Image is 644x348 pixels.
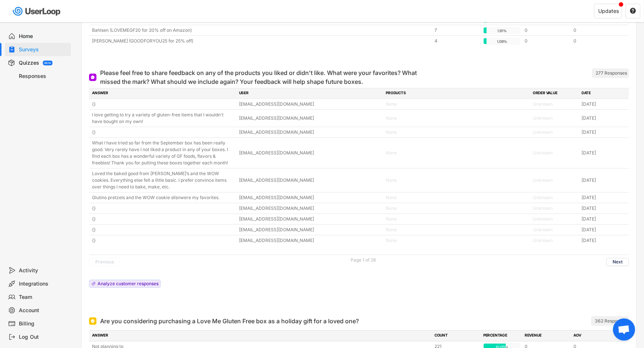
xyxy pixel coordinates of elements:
[386,115,528,122] div: None
[613,318,635,341] div: Open chat
[19,59,39,66] div: Quizzes
[582,205,626,212] div: [DATE]
[92,90,235,97] div: ANSWER
[630,7,636,14] text: 
[11,4,63,19] img: userloop-logo-01.svg
[483,332,520,339] div: PERCENTAGE
[92,38,430,44] div: [PERSON_NAME] (GOODFORYOU25 for 25% off)
[485,38,519,45] div: 1.09%
[19,73,68,80] div: Responses
[239,237,382,244] div: [EMAIL_ADDRESS][DOMAIN_NAME]
[19,320,68,327] div: Billing
[19,294,68,301] div: Team
[573,38,618,44] div: 0
[100,68,433,86] div: Please feel free to share feedback on any of the products you liked or didn't like. What were you...
[582,194,626,201] div: [DATE]
[386,101,528,108] div: None
[19,33,68,40] div: Home
[595,318,627,324] div: 362 Responses
[19,267,68,274] div: Activity
[533,194,577,201] div: Unknown
[533,216,577,222] div: Unknown
[630,8,636,14] button: 
[92,170,235,190] div: Loved the baked good from [PERSON_NAME]’s and the WOW cookies. Everything else felt a little basi...
[92,216,235,222] div: {}
[533,226,577,233] div: Unknown
[435,27,479,34] div: 7
[582,129,626,136] div: [DATE]
[582,90,626,97] div: DATE
[573,332,618,339] div: AOV
[533,237,577,244] div: Unknown
[239,115,382,122] div: [EMAIL_ADDRESS][DOMAIN_NAME]
[598,8,619,14] div: Updates
[582,150,626,156] div: [DATE]
[92,205,235,212] div: {}
[91,319,95,323] img: Single Select
[92,140,235,166] div: What I have tried so far from the September box has been really good. Very rarely have I not like...
[386,205,528,212] div: None
[239,216,382,222] div: [EMAIL_ADDRESS][DOMAIN_NAME]
[525,38,569,44] div: 0
[582,101,626,108] div: [DATE]
[92,226,235,233] div: {}
[92,129,235,136] div: {}
[386,129,528,136] div: None
[485,27,519,34] div: 1.91%
[44,62,51,64] div: BETA
[92,27,430,34] div: Bahlsen (LOVEMEGF20 for 20% off on Amazon)
[351,258,376,262] div: Page 1 of 28
[386,237,528,244] div: None
[19,46,68,53] div: Surveys
[92,194,235,201] div: Glutino pretzels and the WOW cookie sllsnwere my favorites.
[533,129,577,136] div: Unknown
[533,205,577,212] div: Unknown
[533,90,577,97] div: ORDER VALUE
[92,112,235,125] div: I love getting to try a variety of gluten-free items that I wouldn't have bought on my own!
[533,150,577,156] div: Unknown
[582,177,626,184] div: [DATE]
[239,90,382,97] div: USER
[533,101,577,108] div: Unknown
[19,334,68,341] div: Log Out
[386,194,528,201] div: None
[582,115,626,122] div: [DATE]
[582,226,626,233] div: [DATE]
[386,150,528,156] div: None
[92,332,430,339] div: ANSWER
[573,27,618,34] div: 0
[239,226,382,233] div: [EMAIL_ADDRESS][DOMAIN_NAME]
[239,101,382,108] div: [EMAIL_ADDRESS][DOMAIN_NAME]
[525,27,569,34] div: 0
[435,332,479,339] div: COUNT
[239,150,382,156] div: [EMAIL_ADDRESS][DOMAIN_NAME]
[435,38,479,44] div: 4
[100,317,359,325] div: Are you considering purchasing a Love Me Gluten Free box as a holiday gift for a loved one?
[19,307,68,314] div: Account
[386,216,528,222] div: None
[533,177,577,184] div: Unknown
[596,70,627,76] div: 277 Responses
[92,237,235,244] div: {}
[19,280,68,287] div: Integrations
[582,216,626,222] div: [DATE]
[239,177,382,184] div: [EMAIL_ADDRESS][DOMAIN_NAME]
[98,282,159,286] div: Analyze customer responses
[386,90,528,97] div: PRODUCTS
[89,258,120,266] button: Previous
[525,332,569,339] div: REVENUE
[92,101,235,108] div: {}
[91,75,95,79] img: Open Ended
[239,194,382,201] div: [EMAIL_ADDRESS][DOMAIN_NAME]
[533,115,577,122] div: Unknown
[386,177,528,184] div: None
[386,226,528,233] div: None
[582,237,626,244] div: [DATE]
[239,205,382,212] div: [EMAIL_ADDRESS][DOMAIN_NAME]
[606,258,629,266] button: Next
[239,129,382,136] div: [EMAIL_ADDRESS][DOMAIN_NAME]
